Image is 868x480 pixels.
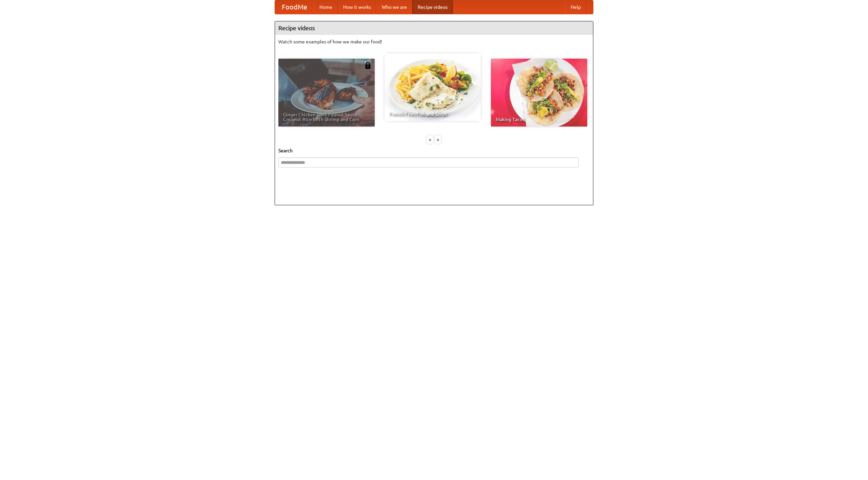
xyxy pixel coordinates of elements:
h5: Search [278,147,590,154]
a: Help [565,0,586,14]
a: How it works [338,0,376,14]
div: « [427,135,433,144]
a: Making Tacos [491,59,587,127]
span: Making Tacos [496,117,583,122]
a: Recipe videos [412,0,453,14]
a: Who we are [376,0,412,14]
a: Home [314,0,338,14]
div: » [435,135,441,144]
img: 483408.png [364,62,371,69]
a: French Fries Fish and Chips [384,53,481,121]
p: Watch some examples of how we make our food! [278,38,590,45]
a: FoodMe [275,0,314,14]
h4: Recipe videos [275,21,593,35]
span: French Fries Fish and Chips [389,112,476,116]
